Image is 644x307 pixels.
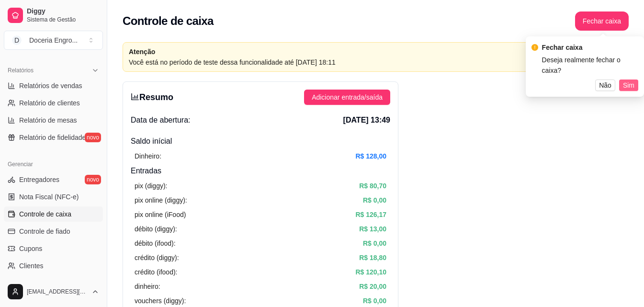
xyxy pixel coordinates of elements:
article: Você está no período de teste dessa funcionalidade até [DATE] 18:11 [129,57,576,68]
span: [EMAIL_ADDRESS][DOMAIN_NAME] [27,288,88,296]
article: débito (diggy): [135,224,177,234]
span: Sistema de Gestão [27,16,99,23]
span: exclamation-circle [531,44,538,51]
h4: Saldo inícial [131,136,390,147]
div: Gerenciar [4,157,103,172]
div: Doceria Engro ... [29,35,78,45]
button: Adicionar entrada/saída [304,90,390,105]
span: bar-chart [131,92,139,101]
article: crédito (ifood): [135,267,177,277]
article: vouchers (diggy): [135,296,186,306]
div: Deseja realmente fechar o caixa? [542,55,638,76]
span: Entregadores [19,175,59,184]
button: Select a team [4,31,103,50]
a: Relatório de fidelidadenovo [4,130,103,145]
h4: Entradas [131,165,390,177]
article: Dinheiro: [135,151,161,161]
article: débito (ifood): [135,238,176,249]
article: R$ 120,10 [355,267,386,277]
article: R$ 0,00 [363,238,386,249]
article: R$ 128,00 [355,151,386,161]
h3: Resumo [131,91,173,104]
a: Relatórios de vendas [4,78,103,93]
article: R$ 80,70 [359,181,386,191]
div: Fechar caixa [542,42,638,53]
span: Relatórios [8,67,34,74]
button: [EMAIL_ADDRESS][DOMAIN_NAME] [4,280,103,303]
span: D [12,35,22,45]
span: Não [599,80,611,91]
article: pix (diggy): [135,181,167,191]
span: Diggy [27,7,99,16]
article: R$ 0,00 [363,195,386,205]
span: Controle de fiado [19,227,70,236]
article: crédito (diggy): [135,252,179,263]
a: Estoque [4,275,103,291]
a: Cupons [4,241,103,256]
article: R$ 18,80 [359,252,386,263]
article: R$ 13,00 [359,224,386,234]
span: Nota Fiscal (NFC-e) [19,192,79,202]
span: Relatório de clientes [19,98,80,108]
article: R$ 20,00 [359,281,386,292]
button: Sim [619,80,638,91]
button: Não [595,80,615,91]
span: Cupons [19,244,42,253]
span: Sim [623,80,634,91]
article: dinheiro: [135,281,160,292]
article: pix online (diggy): [135,195,187,205]
a: Controle de fiado [4,224,103,239]
span: Adicionar entrada/saída [312,92,383,102]
button: Fechar caixa [575,11,629,31]
a: DiggySistema de Gestão [4,4,103,27]
a: Relatório de mesas [4,113,103,128]
span: Data de abertura: [131,114,191,126]
span: Relatórios de vendas [19,81,82,91]
article: Atenção [129,46,576,57]
span: Relatório de mesas [19,115,77,125]
a: Relatório de clientes [4,95,103,111]
span: Relatório de fidelidade [19,133,86,142]
article: R$ 0,00 [363,296,386,306]
h2: Controle de caixa [123,13,214,29]
a: Controle de caixa [4,206,103,222]
article: R$ 126,17 [355,209,386,220]
span: Clientes [19,261,44,271]
span: [DATE] 13:49 [343,114,390,126]
a: Clientes [4,258,103,273]
span: Controle de caixa [19,209,71,219]
article: pix online (iFood) [135,209,186,220]
a: Nota Fiscal (NFC-e) [4,189,103,205]
a: Entregadoresnovo [4,172,103,187]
